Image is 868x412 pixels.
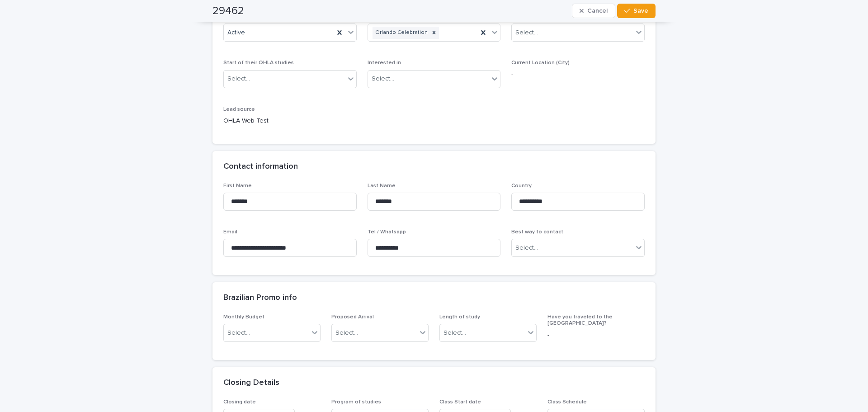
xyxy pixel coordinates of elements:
[227,328,250,338] div: Select...
[368,60,401,66] span: Interested in
[511,70,645,80] p: -
[223,60,294,66] span: Start of their OHLA studies
[223,229,237,235] span: Email
[439,314,480,320] span: Length of study
[511,229,563,235] span: Best way to contact
[223,293,297,303] h2: Brazilian Promo info
[223,378,279,388] h2: Closing Details
[372,74,394,84] div: Select...
[227,28,245,38] span: Active
[227,74,250,84] div: Select...
[617,4,656,18] button: Save
[547,399,587,405] span: Class Schedule
[439,399,481,405] span: Class Start date
[223,183,252,189] span: First Name
[331,314,374,320] span: Proposed Arrival
[223,107,255,112] span: Lead source
[368,183,396,189] span: Last Name
[335,328,358,338] div: Select...
[223,399,256,405] span: Closing date
[223,162,298,172] h2: Contact information
[373,27,429,39] div: Orlando Celebration
[331,399,381,405] span: Program of studies
[515,28,538,38] div: Select...
[212,5,244,18] h2: 29462
[511,60,570,66] span: Current Location (City)
[633,8,648,14] span: Save
[547,314,613,326] span: Have you traveled to the [GEOGRAPHIC_DATA]?
[547,331,645,340] p: -
[515,243,538,253] div: Select...
[572,4,615,18] button: Cancel
[511,183,532,189] span: Country
[223,116,357,126] p: OHLA Web Test
[368,229,406,235] span: Tel / Whatsapp
[587,8,608,14] span: Cancel
[223,314,264,320] span: Monthly Budget
[443,328,466,338] div: Select...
